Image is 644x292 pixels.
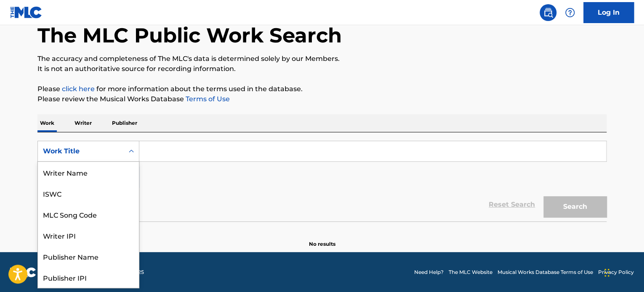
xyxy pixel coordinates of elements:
[414,268,444,276] a: Need Help?
[38,225,139,246] div: Writer IPI
[498,268,593,276] a: Musical Works Database Terms of Use
[184,95,230,103] a: Terms of Use
[37,64,607,74] p: It is not an authoritative source for recording information.
[309,230,335,248] p: No results
[562,4,578,21] div: Help
[37,114,57,132] p: Work
[38,183,139,204] div: ISWC
[38,204,139,225] div: MLC Song Code
[583,2,634,23] a: Log In
[604,260,609,285] div: Drag
[598,268,634,276] a: Privacy Policy
[540,4,556,21] a: Public Search
[449,268,492,276] a: The MLC Website
[37,54,607,64] p: The accuracy and completeness of The MLC's data is determined solely by our Members.
[543,8,553,18] img: search
[37,94,607,104] p: Please review the Musical Works Database
[38,162,139,183] div: Writer Name
[38,267,139,288] div: Publisher IPI
[72,114,94,132] p: Writer
[565,8,575,18] img: help
[37,23,342,48] h1: The MLC Public Work Search
[37,141,607,221] form: Search Form
[109,114,140,132] p: Publisher
[10,6,43,18] img: MLC Logo
[602,252,644,292] iframe: Chat Widget
[10,267,36,277] img: logo
[62,85,95,93] a: click here
[38,246,139,267] div: Publisher Name
[37,84,607,94] p: Please for more information about the terms used in the database.
[43,146,119,156] div: Work Title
